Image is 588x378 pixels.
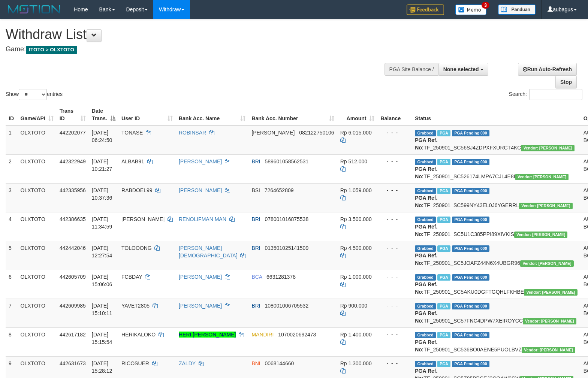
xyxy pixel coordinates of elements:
[415,310,437,324] b: PGA Ref. No:
[529,89,582,100] input: Search:
[415,361,436,367] span: Grabbed
[6,126,18,155] td: 1
[523,318,576,324] span: Vendor URL: https://secure5.1velocity.biz
[380,302,409,309] div: - - -
[265,216,308,222] span: Copy 078001016875538 to clipboard
[92,216,112,230] span: [DATE] 11:34:59
[437,274,450,281] span: Marked by aubdiankelana
[265,303,308,309] span: Copy 108001006705532 to clipboard
[452,217,489,223] span: PGA Pending
[251,303,260,309] span: BRI
[6,299,18,327] td: 7
[118,104,176,126] th: User ID: activate to sort column ascending
[60,332,86,338] span: 442617182
[437,130,450,136] span: Marked by aubsensen
[92,130,112,143] span: [DATE] 06:24:50
[522,347,575,353] span: Vendor URL: https://secure5.1velocity.biz
[18,241,57,270] td: OLXTOTO
[518,63,577,76] a: Run Auto-Refresh
[380,129,409,136] div: - - -
[337,104,378,126] th: Amount: activate to sort column ascending
[452,245,489,252] span: PGA Pending
[521,145,575,151] span: Vendor URL: https://secure5.1velocity.biz
[437,159,450,165] span: Marked by aubrezazulfa
[6,154,18,183] td: 2
[121,216,165,222] span: [PERSON_NAME]
[179,360,196,366] a: ZALDY
[278,332,316,338] span: Copy 1070020692473 to clipboard
[179,187,222,193] a: [PERSON_NAME]
[482,2,489,9] span: 3
[6,46,385,53] h4: Game:
[340,332,372,338] span: Rp 1.400.000
[415,339,437,353] b: PGA Ref. No:
[266,274,296,280] span: Copy 6631281378 to clipboard
[121,245,152,251] span: TOLOOONG
[412,299,581,327] td: TF_250901_SC57FNC4DPW7XEIROYCC
[121,360,149,366] span: RICOSUER
[437,332,450,338] span: Marked by aubandrioPGA
[437,217,450,223] span: Marked by aubrezazulfa
[415,303,436,309] span: Grabbed
[340,130,372,136] span: Rp 6.015.000
[179,130,206,136] a: ROBINSAR
[380,273,409,281] div: - - -
[509,89,582,100] label: Search:
[179,158,222,164] a: [PERSON_NAME]
[179,274,222,280] a: [PERSON_NAME]
[340,216,372,222] span: Rp 3.500.000
[498,4,536,15] img: panduan.png
[57,104,89,126] th: Trans ID: activate to sort column ascending
[519,203,573,209] span: Vendor URL: https://secure5.1velocity.biz
[179,303,222,309] a: [PERSON_NAME]
[452,130,489,136] span: PGA Pending
[60,303,86,309] span: 442609985
[555,76,577,88] a: Stop
[121,187,152,193] span: RABDOEL99
[514,232,568,238] span: Vendor URL: https://secure5.1velocity.biz
[515,174,569,180] span: Vendor URL: https://secure5.1velocity.biz
[340,187,372,193] span: Rp 1.059.000
[92,360,112,374] span: [DATE] 15:28:12
[18,126,57,155] td: OLXTOTO
[251,158,260,164] span: BRI
[340,158,367,164] span: Rp 512.000
[452,274,489,281] span: PGA Pending
[6,89,63,100] label: Show entries
[121,332,156,338] span: HERIKALOKO
[415,159,436,165] span: Grabbed
[176,104,248,126] th: Bank Acc. Name: activate to sort column ascending
[92,187,112,201] span: [DATE] 10:37:36
[92,274,112,287] span: [DATE] 15:06:06
[60,360,86,366] span: 442631673
[380,158,409,165] div: - - -
[60,130,86,136] span: 442202077
[60,158,86,164] span: 442322949
[6,327,18,356] td: 8
[6,183,18,212] td: 3
[179,245,238,258] a: [PERSON_NAME][DEMOGRAPHIC_DATA]
[89,104,118,126] th: Date Trans.: activate to sort column descending
[452,188,489,194] span: PGA Pending
[437,361,450,367] span: Marked by aubgusti
[19,89,47,100] select: Showentries
[380,244,409,252] div: - - -
[92,303,112,316] span: [DATE] 15:10:11
[415,217,436,223] span: Grabbed
[412,183,581,212] td: TF_250901_SC599NY43EL0J6YGERRL
[340,274,372,280] span: Rp 1.000.000
[415,252,437,266] b: PGA Ref. No:
[452,332,489,338] span: PGA Pending
[251,130,295,136] span: [PERSON_NAME]
[251,274,262,280] span: BCA
[415,166,437,179] b: PGA Ref. No:
[340,245,372,251] span: Rp 4.500.000
[18,183,57,212] td: OLXTOTO
[18,154,57,183] td: OLXTOTO
[380,360,409,367] div: - - -
[6,104,18,126] th: ID
[6,4,63,15] img: MOTION_logo.png
[92,158,112,172] span: [DATE] 10:21:27
[415,245,436,252] span: Grabbed
[380,187,409,194] div: - - -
